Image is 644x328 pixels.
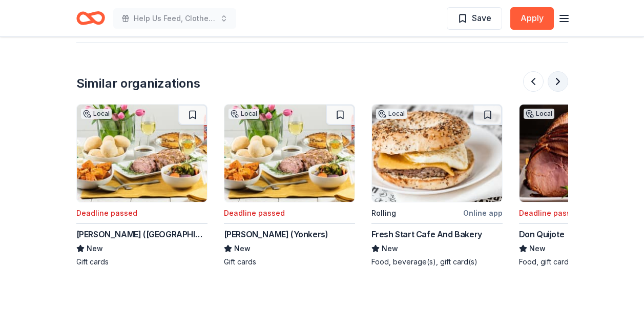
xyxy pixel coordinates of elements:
div: Online app [463,207,503,219]
button: Apply [510,7,554,30]
div: Gift cards [76,257,207,267]
div: Local [228,109,259,119]
div: Similar organizations [76,75,200,92]
div: Deadline passed [519,207,580,219]
span: Help Us Feed, Clothe, and Uplift Our Homeless Neighbors [134,12,216,25]
a: Image for Stew Leonard's (Yonkers)LocalDeadline passed[PERSON_NAME] (Yonkers)NewGift cards [224,104,355,267]
img: Image for Fresh Start Cafe And Bakery [372,105,502,202]
div: [PERSON_NAME] (Yonkers) [224,228,328,240]
img: Image for Stew Leonard's (East Meadow) [77,105,207,202]
div: [PERSON_NAME] ([GEOGRAPHIC_DATA]) [76,228,207,240]
span: Save [472,11,491,25]
div: Local [524,109,554,119]
span: New [234,242,251,255]
div: Gift cards [224,257,355,267]
button: Help Us Feed, Clothe, and Uplift Our Homeless Neighbors [113,8,236,29]
div: Rolling [371,207,396,219]
div: Don Quijote [519,228,565,240]
a: Image for Fresh Start Cafe And Bakery LocalRollingOnline appFresh Start Cafe And BakeryNewFood, b... [371,104,503,267]
span: New [529,242,546,255]
div: Local [376,109,407,119]
div: Deadline passed [224,207,285,219]
div: Local [81,109,112,119]
span: New [382,242,398,255]
div: Food, beverage(s), gift card(s) [371,257,503,267]
img: Image for Stew Leonard's (Yonkers) [224,105,355,202]
a: Image for Stew Leonard's (East Meadow)LocalDeadline passed[PERSON_NAME] ([GEOGRAPHIC_DATA])NewGif... [76,104,207,267]
div: Deadline passed [76,207,137,219]
span: New [87,242,103,255]
div: Fresh Start Cafe And Bakery [371,228,482,240]
a: Home [76,6,105,30]
button: Save [447,7,502,30]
